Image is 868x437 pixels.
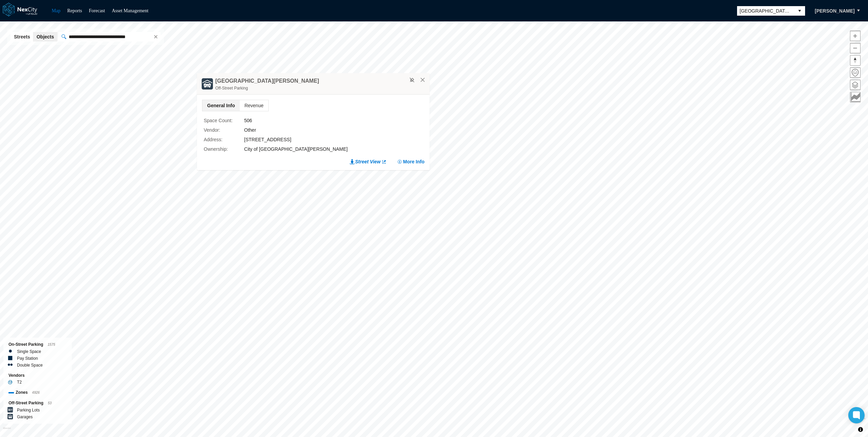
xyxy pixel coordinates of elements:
[850,31,861,41] button: Zoom in
[850,55,861,66] button: Reset bearing to north
[850,43,860,53] span: Zoom out
[52,8,61,13] a: Map
[202,100,240,111] span: General Info
[204,145,244,153] label: Ownership :
[815,7,855,14] span: [PERSON_NAME]
[244,126,406,134] div: Other
[112,8,149,13] a: Asset Management
[403,158,424,165] span: More Info
[17,362,43,369] label: Double Space
[858,426,863,433] span: Toggle attribution
[244,136,406,143] div: [STREET_ADDRESS]
[420,77,426,83] button: Close popup
[3,427,11,435] a: Mapbox homepage
[17,414,33,420] label: Garages
[215,85,426,92] div: Off-Street Parking
[9,400,67,407] div: Off-Street Parking
[89,8,105,13] a: Forecast
[9,389,67,396] div: Zones
[350,158,387,165] a: Street View
[151,32,161,42] span: clear
[740,7,791,14] span: [GEOGRAPHIC_DATA][PERSON_NAME]
[48,401,52,405] span: 53
[355,158,381,165] span: Street View
[850,43,861,53] button: Zoom out
[850,67,861,78] button: Home
[850,55,860,65] span: Reset bearing to north
[48,343,55,346] span: 1575
[850,92,861,102] button: Key metrics
[397,158,424,165] button: More Info
[33,32,57,42] button: Objects
[244,145,406,153] div: City of [GEOGRAPHIC_DATA][PERSON_NAME]
[410,78,414,82] img: svg%3e
[17,355,38,362] label: Pay Station
[850,31,860,41] span: Zoom in
[9,341,67,348] div: On-Street Parking
[32,391,39,394] span: 4926
[204,136,244,143] label: Address :
[204,126,244,134] label: Vendor :
[11,32,33,42] button: Streets
[215,77,319,85] h4: [GEOGRAPHIC_DATA][PERSON_NAME]
[808,5,862,17] button: [PERSON_NAME]
[17,407,40,414] label: Parking Lots
[14,33,30,40] span: Streets
[856,425,865,434] button: Toggle attribution
[36,33,54,40] span: Objects
[9,372,67,379] div: Vendors
[17,348,41,355] label: Single Space
[67,8,82,13] a: Reports
[244,117,406,124] div: 506
[850,80,861,90] button: Layers management
[240,100,268,111] span: Revenue
[794,6,805,16] button: select
[17,379,22,386] label: T2
[204,117,244,124] label: Space Count :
